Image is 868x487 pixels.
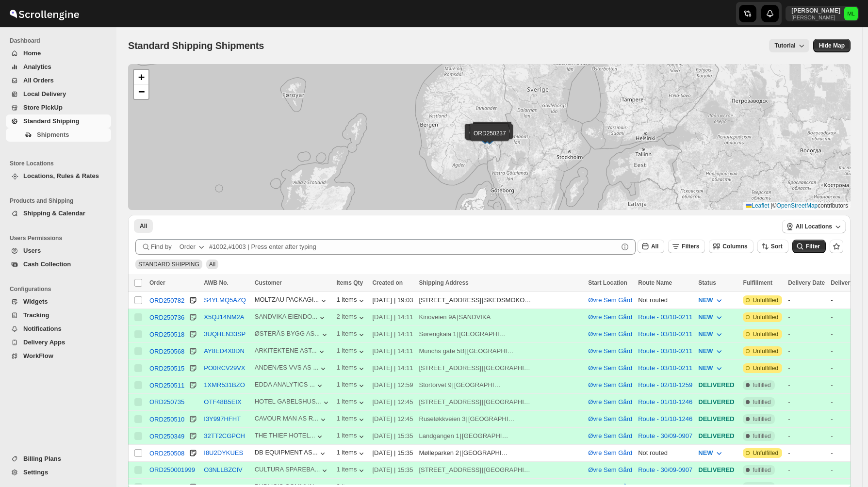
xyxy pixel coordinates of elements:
[149,329,184,339] button: ORD250518
[6,169,111,183] button: Locations, Rules & Rates
[255,449,318,456] div: DB EQUIPMENT AS...
[478,133,492,144] img: Marker
[788,279,825,286] span: Delivery Date
[692,309,729,325] button: NEW
[10,234,112,242] span: Users Permissions
[419,465,482,475] div: [STREET_ADDRESS]
[23,77,54,84] span: All Orders
[819,42,845,49] span: Hide Map
[6,47,111,60] button: Home
[791,7,840,15] p: [PERSON_NAME]
[638,364,692,372] button: Route - 03/10-0211
[743,202,851,210] div: © contributors
[753,381,770,389] span: fulfilled
[847,11,855,16] text: ML
[588,347,632,355] button: Øvre Sem Gård
[337,432,367,441] div: 1 items
[771,243,783,250] span: Sort
[481,132,496,143] img: Marker
[204,313,244,321] button: X5QJ14NM2A
[788,431,825,441] div: -
[459,312,491,322] div: SANDVIKA
[255,313,327,323] button: SANDVIKA EIENDO...
[337,415,367,424] button: 1 items
[638,240,664,253] button: All
[6,60,111,74] button: Analytics
[204,364,245,372] button: PO0RCV29VX
[419,279,469,286] span: Shipping Address
[682,243,699,250] span: Filters
[180,242,196,252] div: Order
[204,398,241,406] button: OTF48B5EIX
[23,247,41,254] span: Users
[788,380,825,390] div: -
[692,343,729,359] button: NEW
[419,448,583,458] div: |
[806,243,820,250] span: Filter
[6,258,111,271] button: Cash Collection
[419,312,583,322] div: |
[140,222,147,230] span: All
[6,244,111,258] button: Users
[753,466,770,474] span: fulfilled
[454,380,503,390] div: [GEOGRAPHIC_DATA]
[10,37,112,45] span: Dashboard
[138,261,199,268] span: STANDARD SHIPPING
[255,313,317,320] div: SANDVIKA EIENDO...
[786,6,859,21] button: User menu
[419,329,583,339] div: |
[372,431,413,441] div: [DATE] | 15:35
[668,240,705,253] button: Filters
[698,449,713,456] span: NEW
[698,380,737,390] div: DELIVERED
[638,295,692,305] div: Not routed
[337,381,367,390] button: 1 items
[149,279,165,286] span: Order
[775,42,796,49] span: Tutorial
[638,415,692,422] button: Route - 01/10-1246
[255,381,315,388] div: EDDA ANALYTICS ...
[23,352,53,359] span: WorkFlow
[485,130,499,140] img: Marker
[149,314,184,321] div: ORD250736
[8,1,81,26] img: ScrollEngine
[753,449,778,457] span: Unfulfilled
[255,415,318,422] div: CAVOUR MAN AS R...
[588,364,632,372] button: Øvre Sem Gård
[753,296,778,304] span: Unfulfilled
[255,466,320,473] div: CULTURA SPAREBA...
[692,360,729,376] button: NEW
[149,466,195,473] button: ORD250001999
[788,363,825,373] div: -
[337,279,363,286] span: Items Qty
[337,449,367,458] button: 1 items
[23,339,65,346] span: Delivery Apps
[149,365,184,372] div: ORD250515
[138,85,145,97] span: −
[372,465,413,475] div: [DATE] | 15:35
[698,296,713,304] span: NEW
[459,329,508,339] div: [GEOGRAPHIC_DATA]
[588,449,632,456] button: Øvre Sem Gård
[255,364,319,371] div: ANDENÆS VVS AS ...
[769,39,809,52] button: Tutorial
[419,295,482,305] div: [STREET_ADDRESS]
[372,279,403,286] span: Created on
[204,415,241,422] button: I3Y997HFHT
[638,448,692,458] div: Not routed
[419,363,482,373] div: [STREET_ADDRESS]
[484,397,532,407] div: [GEOGRAPHIC_DATA]
[255,432,315,439] div: THE THIEF HOTEL...
[255,432,325,441] button: THE THIEF HOTEL...
[588,432,632,439] button: Øvre Sem Gård
[692,445,729,461] button: NEW
[482,131,496,142] img: Marker
[788,329,825,339] div: -
[10,160,112,167] span: Store Locations
[698,465,737,475] div: DELIVERED
[588,415,632,422] button: Øvre Sem Gård
[6,322,111,336] button: Notifications
[134,84,148,99] a: Zoom out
